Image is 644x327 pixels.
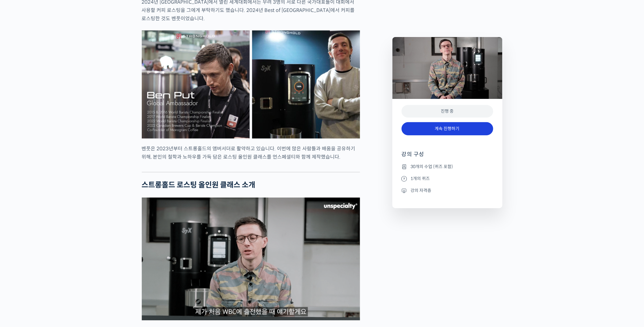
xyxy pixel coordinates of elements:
h2: 스트롱홀드 로스팅 올인원 클래스 소개 [142,181,360,190]
span: 설정 [94,203,102,208]
span: 홈 [19,203,23,208]
div: 진행 중 [402,105,493,118]
a: 계속 진행하기 [402,122,493,135]
span: 대화 [56,204,63,209]
a: 설정 [79,194,117,209]
li: 1개의 퀴즈 [402,175,493,182]
li: 강의 자격증 [402,187,493,194]
h4: 강의 구성 [402,151,493,163]
li: 30개의 수업 (퀴즈 포함) [402,163,493,170]
a: 대화 [40,194,79,209]
a: 홈 [2,194,40,209]
p: 벤풋은 2023년부터 스트롱홀드의 앰버서더로 활약하고 있습니다. 이번에 많은 사람들과 배움을 공유하기 위해, 본인의 철학과 노하우를 가득 담은 로스팅 올인원 클래스를 언스페셜... [142,145,360,161]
